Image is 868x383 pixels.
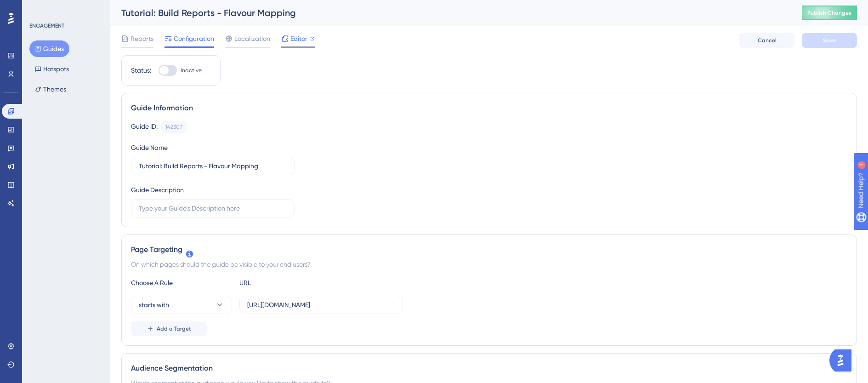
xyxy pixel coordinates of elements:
[131,65,151,76] div: Status:
[802,33,857,48] button: Save
[807,9,851,17] span: Publish Changes
[131,296,232,314] button: starts with
[131,121,158,133] div: Guide ID:
[131,363,847,374] div: Audience Segmentation
[130,33,153,44] span: Reports
[181,67,202,74] span: Inactive
[131,103,847,114] div: Guide Information
[290,33,307,44] span: Editor
[139,161,287,171] input: Type your Guide’s Name here
[121,6,779,19] div: Tutorial: Build Reports - Flavour Mapping
[131,277,232,288] div: Choose A Rule
[157,325,191,332] span: Add a Target
[64,5,67,12] div: 1
[131,321,207,336] button: Add a Target
[174,33,214,44] span: Configuration
[22,2,57,13] span: Need Help?
[239,277,340,288] div: URL
[139,203,287,213] input: Type your Guide’s Description here
[758,37,777,44] span: Cancel
[131,142,168,153] div: Guide Name
[131,244,847,255] div: Page Targeting
[823,37,836,44] span: Save
[739,33,794,48] button: Cancel
[29,22,64,29] div: ENGAGEMENT
[165,123,182,131] div: 142307
[29,40,69,57] button: Guides
[139,299,169,310] span: starts with
[247,300,395,310] input: yourwebsite.com/path
[802,6,857,20] button: Publish Changes
[829,347,857,374] iframe: UserGuiding AI Assistant Launcher
[131,184,184,195] div: Guide Description
[29,61,74,77] button: Hotspots
[29,81,72,97] button: Themes
[234,33,270,44] span: Localization
[131,259,847,270] div: On which pages should the guide be visible to your end users?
